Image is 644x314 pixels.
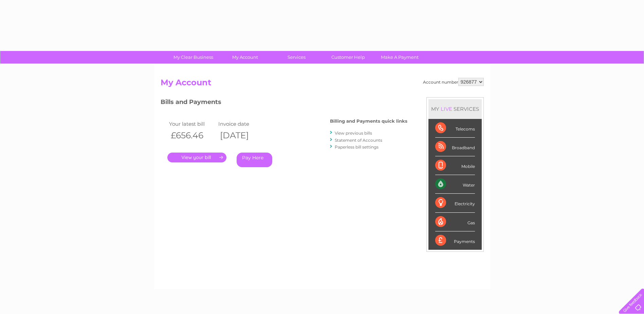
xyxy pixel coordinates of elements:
[167,119,217,128] td: Your latest bill
[167,128,217,142] th: £656.46
[435,119,475,138] div: Telecoms
[335,138,382,143] a: Statement of Accounts
[335,144,379,150] a: Paperless bill settings
[330,119,407,124] h4: Billing and Payments quick links
[435,138,475,156] div: Broadband
[237,153,272,167] a: Pay Here
[435,175,475,194] div: Water
[161,78,484,91] h2: My Account
[165,51,221,64] a: My Clear Business
[435,213,475,231] div: Gas
[435,194,475,212] div: Electricity
[335,130,372,136] a: View previous bills
[439,106,454,112] div: LIVE
[167,153,226,162] a: .
[217,119,266,128] td: Invoice date
[428,99,482,119] div: MY SERVICES
[435,156,475,175] div: Mobile
[217,128,266,142] th: [DATE]
[435,231,475,250] div: Payments
[372,51,428,64] a: Make A Payment
[320,51,376,64] a: Customer Help
[423,78,484,86] div: Account number
[217,51,273,64] a: My Account
[269,51,325,64] a: Services
[161,97,407,109] h3: Bills and Payments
